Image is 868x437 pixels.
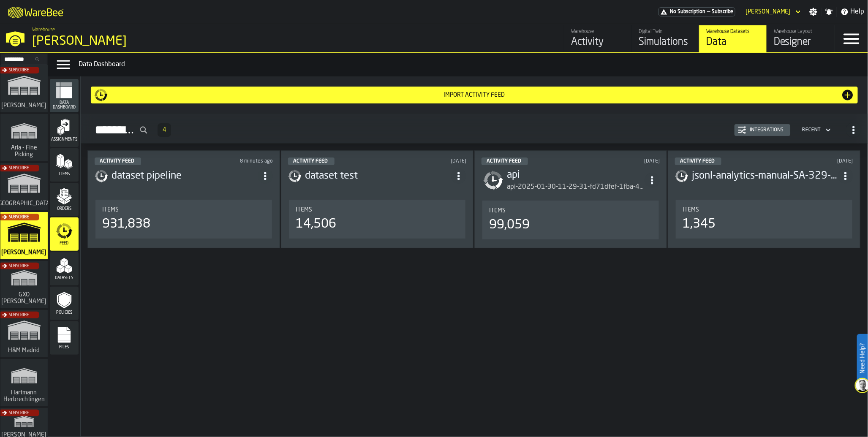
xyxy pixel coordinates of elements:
[0,359,48,408] a: link-to-/wh/i/f0a6b354-7883-413a-84ff-a65eb9c31f03/simulations
[683,217,716,232] div: 1,345
[507,182,645,192] div: api-2025-01-30-11-29-31-fd71dfef-1fba-4668-9f05-006086b39b06.json.gz
[0,163,48,212] a: link-to-/wh/i/b5402f52-ce28-4f27-b3d4-5c6d76174849/simulations
[0,65,48,114] a: link-to-/wh/i/72fe6713-8242-4c3c-8adf-5d67388ea6d5/simulations
[631,25,699,52] a: link-to-/wh/i/1653e8cc-126b-480f-9c47-e01e76aa4a88/simulations
[0,261,48,310] a: link-to-/wh/i/baca6aa3-d1fc-43c0-a604-2a1c9d5db74d/simulations
[281,150,473,248] div: ItemListCard-DashboardItemContainer
[50,345,79,350] span: Files
[692,169,838,183] div: jsonl-analytics-manual-SA-329-geberit.jsonl.gz
[9,166,29,171] span: Subscribe
[95,198,273,240] section: card-DataDashboardCard
[208,158,273,164] div: Updated: 9/23/2025, 10:19:35 AM Created: 2/24/2025, 2:53:18 PM
[81,114,868,144] h2: button-Activity Feed
[2,389,46,403] span: Hartmann Herbrechtingen
[707,9,710,15] span: —
[0,310,48,359] a: link-to-/wh/i/0438fb8c-4a97-4a5b-bcc6-2889b6922db0/simulations
[489,207,652,214] div: Title
[296,206,459,213] div: Title
[50,241,79,246] span: Feed
[571,35,625,49] div: Activity
[639,35,692,49] div: Simulations
[668,150,860,248] div: ItemListCard-DashboardItemContainer
[507,168,645,182] h3: api
[706,29,760,35] div: Warehouse Datasets
[639,29,692,35] div: Digital Twin
[788,158,853,164] div: Updated: 1/30/2025, 1:41:49 PM Created: 12/23/2024, 11:12:18 AM
[675,198,853,240] section: card-DataDashboardCard
[288,198,466,240] section: card-DataDashboardCard
[102,206,265,213] div: Title
[91,87,858,103] button: button-Import Activity Feed
[683,206,699,213] span: Items
[699,25,767,52] a: link-to-/wh/i/1653e8cc-126b-480f-9c47-e01e76aa4a88/data
[670,9,705,15] span: No Subscription
[683,206,846,213] div: Title
[712,9,733,15] span: Subscribe
[4,144,44,158] span: Arla - Fine Picking
[487,159,521,164] span: Activity Feed
[851,7,865,17] span: Help
[50,100,79,110] span: Data Dashboard
[108,92,841,98] div: Import Activity Feed
[293,159,328,164] span: Activity Feed
[9,215,29,220] span: Subscribe
[296,206,312,213] span: Items
[837,7,868,17] label: button-toggle-Help
[95,157,141,165] div: status-5 2
[676,200,852,239] div: stat-Items
[163,127,166,133] span: 4
[50,217,79,251] li: menu Feed
[112,169,258,183] div: dataset pipeline
[289,200,465,239] div: stat-Items
[50,206,79,211] span: Orders
[154,123,174,137] div: ButtonLoadMore-Load More-Prev-First-Last
[680,159,715,164] span: Activity Feed
[9,411,29,415] span: Subscribe
[50,183,79,217] li: menu Orders
[658,7,735,16] div: Menu Subscription
[774,35,827,49] div: Designer
[9,264,29,269] span: Subscribe
[706,35,760,49] div: Data
[489,217,530,233] div: 99,059
[401,158,466,164] div: Updated: 2/25/2025, 6:33:59 AM Created: 2/25/2025, 6:33:24 AM
[32,27,55,33] span: Warehouse
[52,56,75,73] label: button-toggle-Data Menu
[806,8,821,16] label: button-toggle-Settings
[0,114,48,163] a: link-to-/wh/i/48cbecf7-1ea2-4bc9-a439-03d5b66e1a58/simulations
[482,201,659,239] div: stat-Items
[9,313,29,318] span: Subscribe
[746,127,787,133] div: Integrations
[50,79,79,113] li: menu Data Dashboard
[564,25,631,52] a: link-to-/wh/i/1653e8cc-126b-480f-9c47-e01e76aa4a88/feed/
[305,169,451,183] h3: dataset test
[50,276,79,280] span: Datasets
[50,310,79,315] span: Policies
[50,114,79,147] li: menu Assignments
[50,321,79,355] li: menu Files
[50,252,79,286] li: menu Datasets
[822,8,837,16] label: button-toggle-Notifications
[571,29,625,35] div: Warehouse
[50,172,79,176] span: Items
[50,148,79,182] li: menu Items
[735,124,790,136] button: button-Integrations
[742,7,803,17] div: DropdownMenuValue-Ana Milicic
[0,212,48,261] a: link-to-/wh/i/1653e8cc-126b-480f-9c47-e01e76aa4a88/simulations
[489,207,506,214] span: Items
[767,25,834,52] a: link-to-/wh/i/1653e8cc-126b-480f-9c47-e01e76aa4a88/designer
[50,137,79,142] span: Assignments
[482,199,660,241] section: card-DataDashboardCard
[100,159,134,164] span: Activity Feed
[50,287,79,320] li: menu Policies
[102,217,150,232] div: 931,838
[802,127,821,133] div: DropdownMenuValue-4
[658,7,735,16] a: link-to-/wh/i/1653e8cc-126b-480f-9c47-e01e76aa4a88/pricing/
[675,157,721,165] div: status-5 2
[774,29,827,35] div: Warehouse Layout
[799,125,833,135] div: DropdownMenuValue-4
